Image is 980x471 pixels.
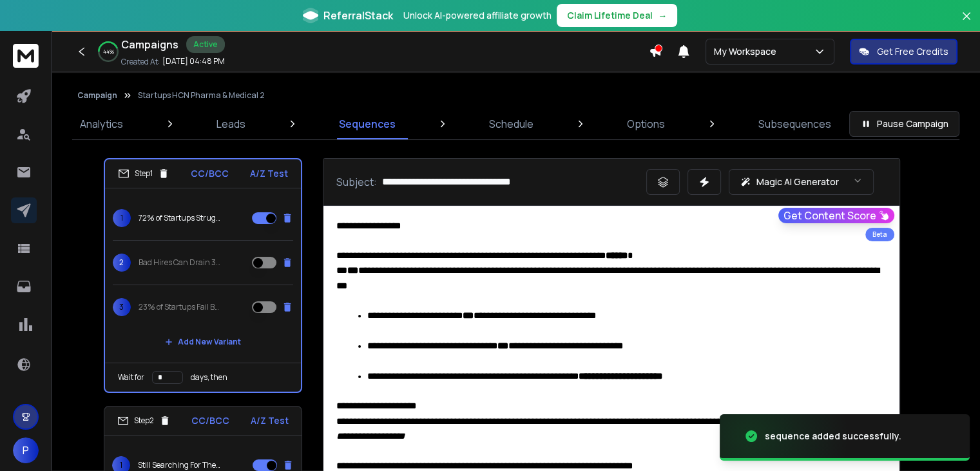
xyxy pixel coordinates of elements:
[481,108,541,139] a: Schedule
[557,4,677,27] button: Claim Lifetime Deal→
[104,158,302,393] li: Step1CC/BCCA/Z Test172% of Startups Struggle to Attract and Retain Top Talent2Bad Hires Can Drain...
[191,167,229,180] p: CC/BCC
[778,208,894,223] button: Get Content Score
[191,372,227,383] p: days, then
[331,108,403,139] a: Sequences
[118,168,169,179] div: Step 1
[13,437,39,463] button: P
[113,254,131,272] span: 2
[765,430,901,443] div: sequence added successfully.
[139,257,221,268] p: Bad Hires Can Drain 30% of Salary
[80,116,123,132] p: Analytics
[117,415,171,426] div: Step 2
[118,372,144,383] p: Wait for
[139,213,221,223] p: 72% of Startups Struggle to Attract and Retain Top Talent
[714,45,782,58] p: My Workspace
[323,8,393,23] span: ReferralStack
[339,116,396,132] p: Sequences
[138,460,220,470] p: Still Searching For The Right People?
[162,56,225,66] p: [DATE] 04:48 PM
[139,302,221,312] p: 23% of Startups Fail Because of the Wrong Team!
[658,9,667,22] span: →
[155,329,251,355] button: Add New Variant
[756,175,839,188] p: Magic AI Generator
[121,57,160,67] p: Created At:
[758,116,831,132] p: Subsequences
[121,37,178,52] h1: Campaigns
[191,414,229,427] p: CC/BCC
[877,45,948,58] p: Get Free Credits
[751,108,839,139] a: Subsequences
[138,90,265,101] p: Startups HCN Pharma & Medical 2
[251,414,289,427] p: A/Z Test
[619,108,673,139] a: Options
[77,90,117,101] button: Campaign
[113,298,131,316] span: 3
[113,209,131,227] span: 1
[403,9,552,22] p: Unlock AI-powered affiliate growth
[186,36,225,53] div: Active
[958,8,975,39] button: Close banner
[729,169,874,195] button: Magic AI Generator
[849,111,959,137] button: Pause Campaign
[103,48,114,55] p: 44 %
[489,116,533,132] p: Schedule
[216,116,245,132] p: Leads
[250,167,288,180] p: A/Z Test
[850,39,957,65] button: Get Free Credits
[865,228,894,241] div: Beta
[627,116,665,132] p: Options
[72,108,131,139] a: Analytics
[209,108,253,139] a: Leads
[336,174,377,190] p: Subject:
